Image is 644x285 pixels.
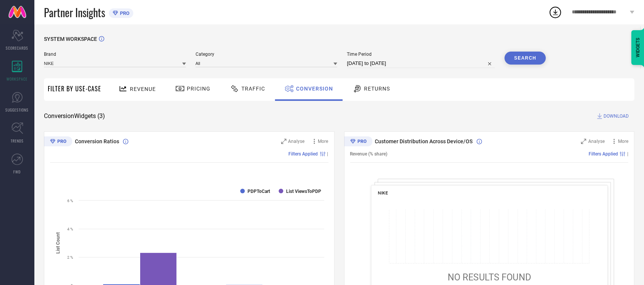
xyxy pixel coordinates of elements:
[67,227,73,231] text: 4 %
[347,59,495,68] input: Select time period
[378,190,388,196] span: NIKE
[75,138,119,144] span: Conversion Ratios
[549,5,562,19] div: Open download list
[347,52,495,57] span: Time Period
[589,151,618,157] span: Filters Applied
[505,52,546,65] button: Search
[286,189,321,194] text: List ViewsToPDP
[248,189,270,194] text: PDPToCart
[588,139,605,144] span: Analyse
[289,151,318,157] span: Filters Applied
[130,86,156,92] span: Revenue
[44,36,97,42] span: SYSTEM WORKSPACE
[11,138,24,144] span: TRENDS
[55,232,61,254] tspan: List Count
[288,139,305,144] span: Analyse
[296,86,333,92] span: Conversion
[327,151,328,157] span: |
[581,139,586,144] svg: Zoom
[350,151,388,157] span: Revenue (% share)
[618,139,628,144] span: More
[67,199,73,203] text: 6 %
[44,5,105,20] span: Partner Insights
[67,255,73,259] text: 2 %
[6,107,29,113] span: SUGGESTIONS
[448,272,531,282] span: NO RESULTS FOUND
[241,86,265,92] span: Traffic
[344,136,372,148] div: Premium
[14,169,21,175] span: FWD
[318,139,328,144] span: More
[48,84,101,93] span: Filter By Use-Case
[44,52,186,57] span: Brand
[196,52,338,57] span: Category
[604,112,629,120] span: DOWNLOAD
[118,10,129,16] span: PRO
[44,136,72,148] div: Premium
[6,45,29,51] span: SCORECARDS
[375,138,473,144] span: Customer Distribution Across Device/OS
[187,86,210,92] span: Pricing
[364,86,390,92] span: Returns
[44,112,105,120] span: Conversion Widgets ( 3 )
[7,76,28,82] span: WORKSPACE
[281,139,286,144] svg: Zoom
[627,151,628,157] span: |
